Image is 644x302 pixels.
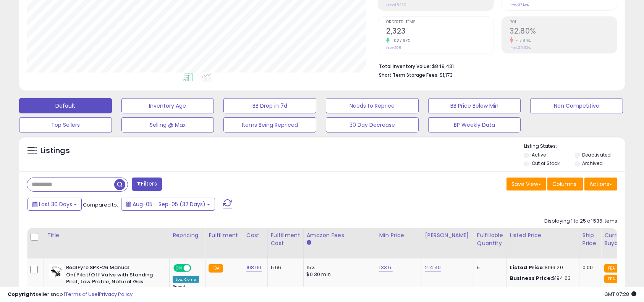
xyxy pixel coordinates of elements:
[428,98,521,113] button: BB Price Below Min
[379,72,439,78] b: Short Term Storage Fees:
[65,291,98,298] a: Terms of Use
[379,264,393,271] a: 133.61
[223,98,316,113] button: BB Drop in 7d
[223,117,316,132] button: Items Being Repriced
[583,264,595,271] div: 0.00
[307,264,370,271] div: 15%
[524,143,625,150] p: Listing States:
[425,231,471,239] div: [PERSON_NAME]
[173,276,199,283] div: Low. Comp
[99,291,133,298] a: Privacy Policy
[510,27,617,37] h2: 32.80%
[532,152,546,158] label: Active
[121,117,214,132] button: Selling @ Max
[386,45,401,50] small: Prev: 206
[510,3,529,7] small: Prev: 37.14%
[386,27,493,37] h2: 2,323
[271,264,298,271] div: 5.66
[121,98,214,113] button: Inventory Age
[271,231,300,247] div: Fulfillment Cost
[477,264,501,271] div: 5
[8,291,133,298] div: seller snap | |
[425,264,441,271] a: 214.40
[66,264,159,287] b: RealFyre SPK-26 Manual On/Pilot/Off Valve with Standing Pilot, Low Profile, Natural Gas
[530,98,623,113] button: Non Competitive
[307,239,311,246] small: Amazon Fees.
[379,231,419,239] div: Min Price
[604,275,618,283] small: FBA
[477,231,503,247] div: Fulfillable Quantity
[49,264,64,279] img: 41uN6A5g9aL._SL40_.jpg
[40,145,70,156] h5: Listings
[133,200,205,208] span: Aug-05 - Sep-05 (32 Days)
[39,200,72,208] span: Last 30 Days
[8,291,36,298] strong: Copyright
[174,265,184,271] span: ON
[604,291,636,298] span: 2025-09-6 07:28 GMT
[209,264,223,273] small: FBA
[440,71,453,79] span: $1,173
[552,180,576,188] span: Columns
[582,160,603,166] label: Archived
[582,152,611,158] label: Deactivated
[604,231,644,247] div: Current Buybox Price
[386,20,493,24] span: Ordered Items
[246,231,264,239] div: Cost
[326,117,419,132] button: 30 Day Decrease
[583,231,598,247] div: Ship Price
[379,61,612,70] li: $849,431
[510,264,573,271] div: $196.20
[19,98,112,113] button: Default
[510,275,552,282] b: Business Price:
[307,271,370,278] div: $0.30 min
[428,117,521,132] button: BP Weekly Data
[544,218,617,225] div: Displaying 1 to 25 of 536 items
[584,178,617,191] button: Actions
[510,45,531,50] small: Prev: 39.92%
[510,264,545,271] b: Listed Price:
[506,178,546,191] button: Save View
[547,178,583,191] button: Columns
[132,178,162,191] button: Filters
[47,231,166,239] div: Title
[386,3,406,7] small: Prev: $5,239
[246,264,262,271] a: 108.00
[326,98,419,113] button: Needs to Reprice
[510,20,617,24] span: ROI
[83,201,118,208] span: Compared to:
[190,265,202,271] span: OFF
[379,63,431,69] b: Total Inventory Value:
[209,231,239,239] div: Fulfillment
[510,231,576,239] div: Listed Price
[390,38,410,44] small: 1027.67%
[510,275,573,282] div: $194.63
[513,38,531,44] small: -17.84%
[173,231,202,239] div: Repricing
[604,264,618,273] small: FBA
[307,231,373,239] div: Amazon Fees
[19,117,112,132] button: Top Sellers
[121,198,215,211] button: Aug-05 - Sep-05 (32 Days)
[532,160,560,166] label: Out of Stock
[28,198,82,211] button: Last 30 Days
